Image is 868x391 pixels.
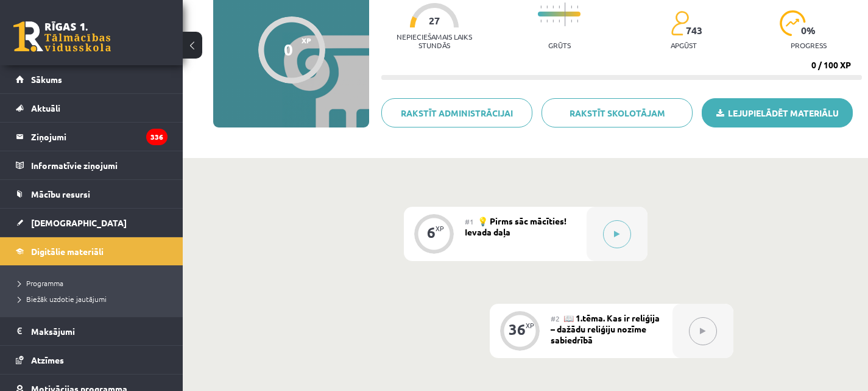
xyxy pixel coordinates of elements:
[146,129,168,145] i: 336
[791,41,827,49] p: progress
[551,312,660,345] span: 📖 1.tēma. Kas ir reliģija – dažādu reliģiju nozīme sabiedrībā
[381,98,532,127] a: Rakstīt administrācijai
[31,317,168,345] legend: Maksājumi
[18,293,171,304] a: Biežāk uzdotie jautājumi
[559,5,560,9] img: icon-short-line-57e1e144782c952c97e751825c79c345078a6d821885a25fce030b3d8c18986b.svg
[702,98,853,127] a: Lejupielādēt materiālu
[31,217,127,228] span: [DEMOGRAPHIC_DATA]
[542,98,693,127] a: Rakstīt skolotājam
[16,180,168,208] a: Mācību resursi
[546,5,548,9] img: icon-short-line-57e1e144782c952c97e751825c79c345078a6d821885a25fce030b3d8c18986b.svg
[546,20,548,23] img: icon-short-line-57e1e144782c952c97e751825c79c345078a6d821885a25fce030b3d8c18986b.svg
[559,20,560,23] img: icon-short-line-57e1e144782c952c97e751825c79c345078a6d821885a25fce030b3d8c18986b.svg
[552,20,554,23] img: icon-short-line-57e1e144782c952c97e751825c79c345078a6d821885a25fce030b3d8c18986b.svg
[552,5,554,9] img: icon-short-line-57e1e144782c952c97e751825c79c345078a6d821885a25fce030b3d8c18986b.svg
[540,5,542,9] img: icon-short-line-57e1e144782c952c97e751825c79c345078a6d821885a25fce030b3d8c18986b.svg
[465,217,474,226] span: #1
[16,237,168,265] a: Digitālie materiāli
[18,294,107,304] span: Biežāk uzdotie jautājumi
[565,2,566,26] img: icon-long-line-d9ea69661e0d244f92f715978eff75569469978d946b2353a9bb055b3ed8787d.svg
[16,151,168,179] a: Informatīvie ziņojumi
[427,227,436,238] div: 6
[571,20,572,23] img: icon-short-line-57e1e144782c952c97e751825c79c345078a6d821885a25fce030b3d8c18986b.svg
[381,32,488,49] p: Nepieciešamais laiks stundās
[302,36,311,45] span: XP
[671,10,688,36] img: students-c634bb4e5e11cddfef0936a35e636f08e4e9abd3cc4e673bd6f9a4125e45ecb1.svg
[571,5,572,9] img: icon-short-line-57e1e144782c952c97e751825c79c345078a6d821885a25fce030b3d8c18986b.svg
[509,324,526,335] div: 36
[526,322,534,329] div: XP
[18,278,171,289] a: Programma
[31,102,60,113] span: Aktuāli
[31,74,62,85] span: Sākums
[31,246,104,257] span: Digitālie materiāli
[16,317,168,345] a: Maksājumi
[671,41,697,49] p: apgūst
[16,94,168,122] a: Aktuāli
[284,40,293,59] div: 0
[465,215,566,237] span: 💡 Pirms sāc mācīties! Ievada daļa
[577,5,578,9] img: icon-short-line-57e1e144782c952c97e751825c79c345078a6d821885a25fce030b3d8c18986b.svg
[31,188,90,199] span: Mācību resursi
[31,123,168,151] legend: Ziņojumi
[16,209,168,237] a: [DEMOGRAPHIC_DATA]
[31,354,64,365] span: Atzīmes
[13,21,111,52] a: Rīgas 1. Tālmācības vidusskola
[31,151,168,179] legend: Informatīvie ziņojumi
[548,41,571,49] p: Grūts
[551,314,560,323] span: #2
[16,65,168,93] a: Sākums
[16,123,168,151] a: Ziņojumi336
[780,10,806,36] img: icon-progress-161ccf0a02000e728c5f80fcf4c31c7af3da0e1684b2b1d7c360e028c24a22f1.svg
[686,25,702,36] span: 743
[540,20,542,23] img: icon-short-line-57e1e144782c952c97e751825c79c345078a6d821885a25fce030b3d8c18986b.svg
[801,25,816,36] span: 0 %
[16,346,168,374] a: Atzīmes
[18,278,63,288] span: Programma
[429,15,440,26] span: 27
[577,20,578,23] img: icon-short-line-57e1e144782c952c97e751825c79c345078a6d821885a25fce030b3d8c18986b.svg
[436,225,444,232] div: XP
